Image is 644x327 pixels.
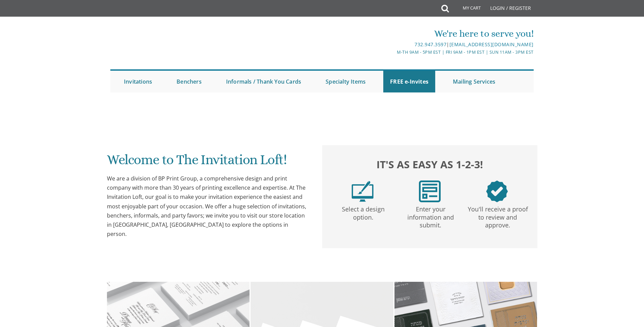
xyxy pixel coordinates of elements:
img: step1.png [352,180,373,202]
a: Informals / Thank You Cards [219,71,308,92]
img: step3.png [486,180,508,202]
a: Specialty Items [319,71,372,92]
a: My Cart [448,1,485,18]
p: You'll receive a proof to review and approve. [465,202,530,229]
p: Enter your information and submit. [398,202,463,229]
div: | [252,40,534,49]
a: Benchers [170,71,208,92]
div: We are a division of BP Print Group, a comprehensive design and print company with more than 30 y... [107,174,309,239]
h1: Welcome to The Invitation Loft! [107,152,309,172]
a: Mailing Services [446,71,502,92]
a: Invitations [117,71,159,92]
a: 732.947.3597 [415,41,446,48]
p: Select a design option. [331,202,395,222]
div: M-Th 9am - 5pm EST | Fri 9am - 1pm EST | Sun 11am - 3pm EST [252,49,534,56]
div: We're here to serve you! [252,27,534,40]
a: [EMAIL_ADDRESS][DOMAIN_NAME] [449,41,534,48]
h2: It's as easy as 1-2-3! [329,157,531,172]
a: FREE e-Invites [383,71,435,92]
img: step2.png [419,180,441,202]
